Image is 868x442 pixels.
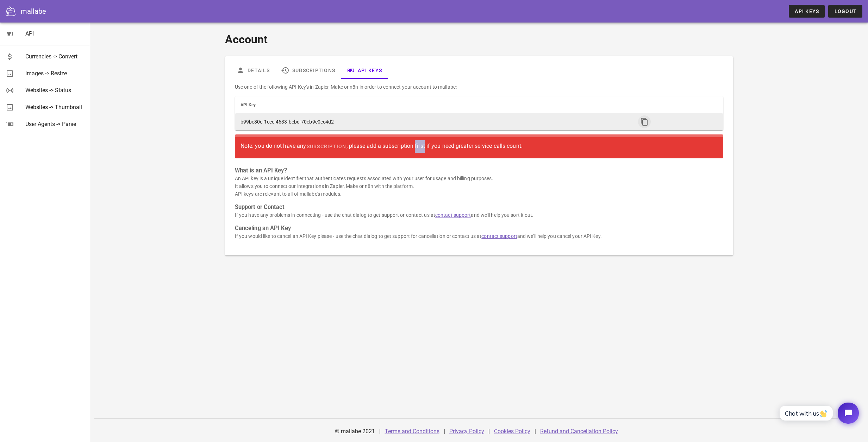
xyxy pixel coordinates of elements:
[225,31,733,48] h1: Account
[772,397,865,430] iframe: Tidio Chat
[341,62,388,79] a: API Keys
[241,140,718,153] div: Note: you do not have any , please add a subscription first if you need greater service calls count.
[385,428,439,435] a: Terms and Conditions
[235,167,724,175] h3: What is an API Key?
[540,428,618,435] a: Refund and Cancellation Policy
[25,87,85,94] div: Websites -> Status
[481,233,517,239] a: contact support
[306,144,346,149] span: subscription
[241,102,256,107] span: API Key
[235,96,632,113] th: API Key: Not sorted. Activate to sort ascending.
[331,423,379,440] div: © mallabe 2021
[235,83,724,91] p: Use one of the following API Key's in Zapier, Make or n8n in order to connect your account to mal...
[828,5,862,18] button: Logout
[494,428,530,435] a: Cookies Policy
[235,203,724,211] h3: Support or Contact
[235,175,724,198] p: An API key is a unique identifier that authenticates requests associated with your user for usage...
[834,8,857,14] span: Logout
[306,140,346,153] a: subscription
[235,113,632,130] td: b99be80e-1ece-4633-bcbd-70eb9c0ec4d2
[235,225,724,232] h3: Canceling an API Key
[535,423,536,440] div: |
[25,30,85,37] div: API
[21,6,46,17] div: mallabe
[488,423,490,440] div: |
[25,121,85,127] div: User Agents -> Parse
[25,53,85,60] div: Currencies -> Convert
[379,423,381,440] div: |
[449,428,484,435] a: Privacy Policy
[235,211,724,219] p: If you have any problems in connecting - use the chat dialog to get support or contact us at and ...
[435,212,471,218] a: contact support
[789,5,825,18] a: API Keys
[235,232,724,240] p: If you would like to cancel an API Key please - use the chat dialog to get support for cancellati...
[794,8,819,14] span: API Keys
[231,62,275,79] a: Details
[275,62,341,79] a: Subscriptions
[25,70,85,77] div: Images -> Resize
[444,423,445,440] div: |
[25,104,85,110] div: Websites -> Thumbnail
